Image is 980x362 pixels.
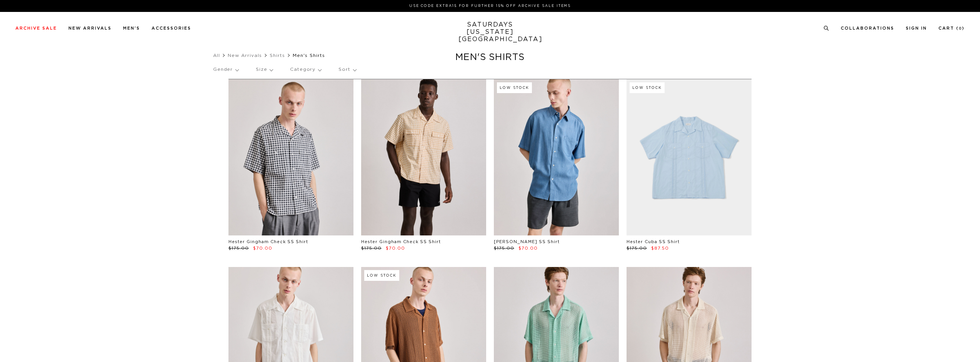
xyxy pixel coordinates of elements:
[361,246,382,250] span: $175.00
[458,21,522,43] a: SATURDAYS[US_STATE][GEOGRAPHIC_DATA]
[228,246,249,250] span: $175.00
[123,26,140,30] a: Men's
[361,240,441,244] a: Hester Gingham Check SS Shirt
[364,270,399,281] div: Low Stock
[906,26,927,30] a: Sign In
[959,27,962,30] small: 0
[293,53,325,58] span: Men's Shirts
[494,246,514,250] span: $175.00
[627,246,647,250] span: $175.00
[270,53,285,58] a: Shirts
[518,246,538,250] span: $70.00
[213,61,238,78] p: Gender
[338,61,356,78] p: Sort
[15,26,57,30] a: Archive Sale
[627,240,680,244] a: Hester Cuba SS Shirt
[253,246,272,250] span: $70.00
[938,26,965,30] a: Cart (0)
[228,240,308,244] a: Hester Gingham Check SS Shirt
[256,61,273,78] p: Size
[152,26,191,30] a: Accessories
[630,82,665,93] div: Low Stock
[497,82,532,93] div: Low Stock
[494,240,560,244] a: [PERSON_NAME] SS Shirt
[651,246,669,250] span: $87.50
[18,3,962,9] p: Use Code EXTRA15 for Further 15% Off Archive Sale Items
[841,26,894,30] a: Collaborations
[213,53,220,58] a: All
[228,53,262,58] a: New Arrivals
[290,61,321,78] p: Category
[68,26,112,30] a: New Arrivals
[386,246,405,250] span: $70.00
